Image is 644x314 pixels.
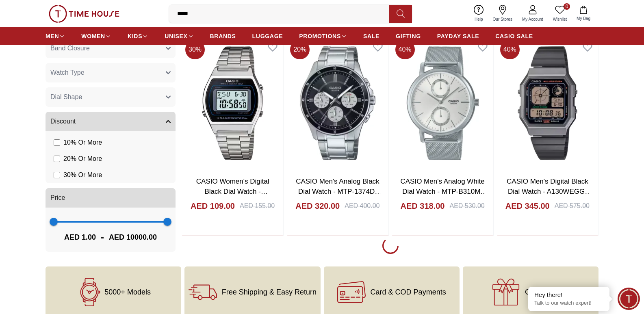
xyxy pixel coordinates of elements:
span: Help [471,16,486,22]
div: AED 400.00 [345,201,379,211]
span: WOMEN [81,32,105,40]
span: Gift Wrapping [525,288,570,296]
span: Dial Shape [50,92,82,102]
span: GIFTING [396,32,421,40]
a: WOMEN [81,29,111,43]
a: PAYDAY SALE [437,29,479,43]
span: My Account [519,16,546,22]
div: AED 530.00 [449,201,484,211]
span: Price [50,193,65,203]
span: 40 % [500,40,520,59]
a: KIDS [128,29,148,43]
a: SALE [363,29,379,43]
a: CASIO SALE [495,29,533,43]
a: UNISEX [165,29,193,43]
span: Wishlist [550,16,570,22]
span: 20 % Or More [63,154,102,164]
button: Discount [46,112,176,131]
span: Card & COD Payments [371,288,446,296]
img: CASIO Men's Digital Black Dial Watch - A130WEGG-1ADF [497,37,598,170]
span: 10 % Or More [63,138,102,147]
input: 10% Or More [54,139,60,146]
div: AED 575.00 [555,201,590,211]
img: ... [49,5,119,23]
span: My Bag [573,15,594,22]
div: AED 155.00 [240,201,275,211]
img: CASIO Men's Analog White Dial Watch - MTP-B310M-7AVDF [392,37,493,170]
span: KIDS [128,32,142,40]
span: AED 10000.00 [109,232,157,243]
span: Watch Type [50,68,85,78]
a: Help [470,3,488,24]
span: CASIO SALE [495,32,533,40]
span: Band Closure [50,43,90,53]
span: 40 % [395,40,415,59]
button: My Bag [572,4,595,23]
a: MEN [46,29,65,43]
button: Dial Shape [46,87,176,107]
span: 5000+ Models [104,288,151,296]
a: CASIO Women's Digital Black Dial Watch - B640WD-1AVDF [196,178,269,206]
button: Watch Type [46,63,176,82]
span: Free Shipping & Easy Return [222,288,317,296]
h4: AED 318.00 [401,200,445,212]
input: 30% Or More [54,172,60,178]
span: PAYDAY SALE [437,32,479,40]
a: Our Stores [488,3,517,24]
span: 30 % [185,40,205,59]
span: Discount [50,117,76,126]
span: PROMOTIONS [299,32,341,40]
a: PROMOTIONS [299,29,347,43]
span: UNISEX [165,32,187,40]
div: Hey there! [534,291,603,299]
button: Price [46,188,176,208]
button: Band Closure [46,39,176,58]
h4: AED 345.00 [505,200,550,212]
p: Talk to our watch expert! [534,300,603,307]
span: AED 1.00 [64,232,96,243]
h4: AED 109.00 [191,200,235,212]
span: LUGGAGE [252,32,283,40]
span: SALE [363,32,379,40]
span: 30 % Or More [63,170,102,180]
span: MEN [46,32,59,40]
a: GIFTING [396,29,421,43]
img: CASIO Men's Analog Black Dial Watch - MTP-1374D-1A3VDF [287,37,388,170]
div: Chat Widget [618,288,640,310]
img: CASIO Women's Digital Black Dial Watch - B640WD-1AVDF [182,37,283,170]
a: LUGGAGE [252,29,283,43]
h4: AED 320.00 [295,200,340,212]
span: 0 [564,3,570,10]
a: 0Wishlist [548,3,572,24]
a: BRANDS [210,29,236,43]
span: BRANDS [210,32,236,40]
a: CASIO Men's Digital Black Dial Watch - A130WEGG-1ADF [507,178,592,206]
span: 20 % [290,40,310,59]
span: Our Stores [490,16,516,22]
span: - [96,231,109,244]
a: CASIO Men's Analog White Dial Watch - MTP-B310M-7AVDF [400,178,487,206]
input: 20% Or More [54,156,60,162]
a: CASIO Men's Analog Black Dial Watch - MTP-1374D-1A3VDF [296,178,382,206]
